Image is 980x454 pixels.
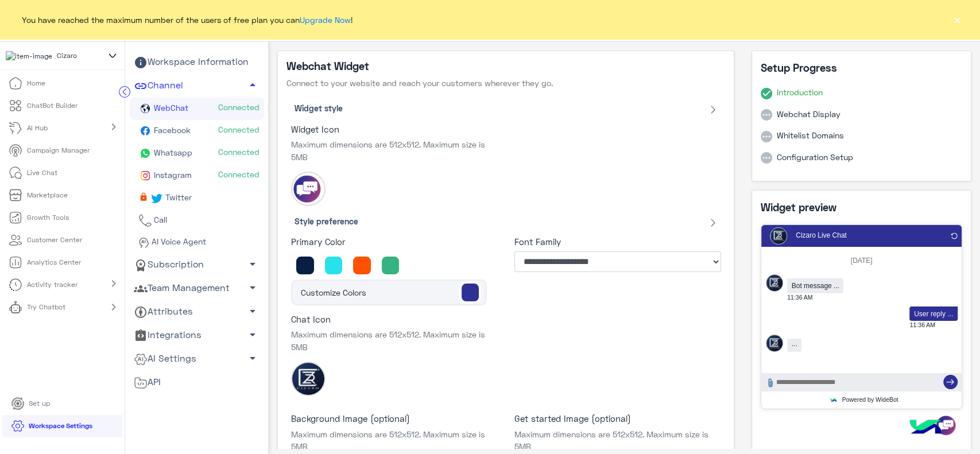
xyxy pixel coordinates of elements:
a: WhatsappConnected [130,142,264,165]
span: You have reached the maximum number of the users of free plan you can ! [22,14,353,26]
h6: Chat Icon [291,314,497,324]
mat-icon: chevron_right [107,120,121,134]
h6: Primary Color [291,236,497,247]
span: arrow_drop_down [246,351,259,365]
span: Cizaro Live Chat [796,231,847,239]
img: ... [766,335,783,352]
span: arrow_drop_up [246,78,259,92]
p: ... [787,339,801,352]
p: Maximum dimensions are 512x512. Maximum size is 5MB [514,428,721,453]
p: AI Hub [27,123,48,133]
img: ... [935,414,958,437]
span: Style preference [295,215,358,227]
p: Connect to your website and reach your customers wherever they go. [286,77,725,89]
img: ... [829,396,838,405]
p: Analytics Center [27,257,81,267]
p: Activity tracker [27,280,78,290]
h6: Setup Progress [761,60,962,76]
span: Configuration Setup [777,151,853,164]
a: FacebookConnected [130,120,264,142]
span: Facebook [152,125,191,135]
span: API [134,375,161,390]
button: × [951,14,963,25]
p: Maximum dimensions are 512x512. Maximum size is 5MB [291,428,497,453]
span: User reply ... [914,310,953,318]
p: Maximum dimensions are 512x512. Maximum size is 5MB [291,328,497,353]
a: Set up [2,393,59,415]
p: Maximum dimensions are 512x512. Maximum size is 5MB [291,138,497,163]
a: Attributes [130,300,264,323]
a: AI Voice Agent [130,232,264,253]
a: Integrations [130,324,264,347]
a: AI Settings [130,347,264,371]
p: Workspace Settings [29,421,92,431]
span: Connected [218,124,259,135]
img: ... [766,274,783,292]
span: Connected [218,146,259,158]
span: Twitter [163,192,192,202]
h6: Background Image (optional) [291,413,497,424]
h5: Webchat Widget [286,60,725,73]
a: Upgrade Now [300,15,351,25]
p: Live Chat [27,168,57,178]
span: Whatsapp [152,148,193,157]
a: Team Management [130,276,264,300]
small: 11:36 AM [787,293,843,302]
span: arrow_drop_down [246,281,259,294]
span: Connected [218,169,259,180]
a: Subscription [130,253,264,276]
small: Powered by WideBot [842,395,898,405]
mat-icon: chevron_right [107,277,121,290]
img: image [291,362,326,396]
small: 11:36 AM [909,321,957,330]
h6: Widget preview [761,199,962,215]
img: image [291,172,326,206]
img: hulul-logo.png [905,408,946,448]
span: Cizaro [57,51,77,61]
span: → [946,373,954,391]
p: Try Chatbot [27,302,65,312]
a: Twitter [130,187,264,209]
span: Connected [218,102,259,113]
span: arrow_drop_down [246,328,259,342]
p: [DATE] [761,255,962,266]
p: ChatBot Builder [27,100,78,111]
p: Marketplace [27,190,68,200]
p: Growth Tools [27,212,69,223]
a: Call [130,209,264,232]
p: Campaign Manager [27,145,90,156]
span: Webchat Display [777,108,840,121]
span: arrow_drop_down [246,304,259,318]
mat-icon: chevron_right [107,300,121,314]
p: Set up [29,398,50,409]
p: Customize Colors [301,286,366,298]
h6: Font Family [514,236,721,247]
span: AI Voice Agent [150,236,207,246]
span: Call [152,215,168,224]
a: Workspace Settings [2,415,102,437]
p: Bot message ... [787,278,843,293]
p: Home [27,78,45,88]
span: arrow_drop_down [246,257,259,271]
h6: Get started Image (optional) [514,413,721,424]
img: 919860931428189 [6,51,52,61]
a: InstagramConnected [130,165,264,187]
button: Style preference [291,215,721,228]
span: Widget style [295,102,343,114]
a: Channel [130,74,264,98]
span: Introduction [777,86,823,99]
p: Customer Center [27,235,82,245]
img: ... [770,227,787,245]
h6: Widget Icon [291,124,497,134]
a: Workspace Information [130,51,264,74]
a: API [130,371,264,394]
span: Instagram [152,170,192,180]
a: WebChatConnected [130,98,264,120]
span: Whitelist Domains [777,129,844,142]
span: WebChat [152,103,189,112]
button: Widget style [291,102,721,115]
